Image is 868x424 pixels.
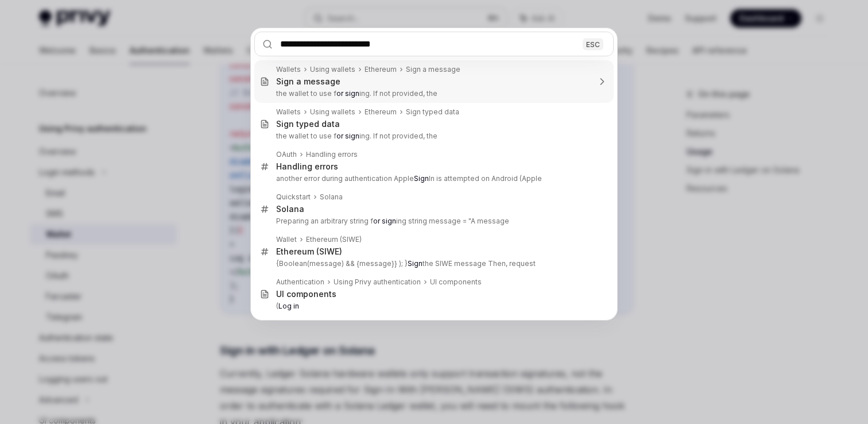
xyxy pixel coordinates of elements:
[336,89,359,98] b: or sign
[276,174,590,183] p: another error during authentication Apple In is attempted on Android (Apple
[276,161,338,172] div: Handling errors
[276,246,342,257] div: Ethereum (SIWE)
[430,277,482,287] div: UI components
[320,192,343,202] div: Solana
[276,107,301,117] div: Wallets
[310,65,355,74] div: Using wallets
[276,289,336,299] div: UI components
[336,132,359,140] b: or sign
[406,65,460,74] div: Sign a message
[276,192,311,202] div: Quickstart
[276,302,590,311] p: (
[276,277,324,287] div: Authentication
[276,132,590,141] p: the wallet to use f ing. If not provided, the
[276,235,297,244] div: Wallet
[276,89,590,98] p: the wallet to use f ing. If not provided, the
[334,277,421,287] div: Using Privy authentication
[276,204,304,214] div: Solana
[306,235,362,244] div: Ethereum (SIWE)
[310,107,355,117] div: Using wallets
[276,65,301,74] div: Wallets
[276,259,590,268] p: {Boolean(message) && {message}} ); } the SIWE message Then, request
[365,107,397,117] div: Ethereum
[276,76,340,87] div: Sign a message
[276,150,297,159] div: OAuth
[276,119,340,129] div: Sign typed data
[414,174,429,183] b: Sign
[278,302,299,310] b: Log in
[306,150,358,159] div: Handling errors
[365,65,397,74] div: Ethereum
[406,107,459,117] div: Sign typed data
[373,217,396,225] b: or sign
[408,259,423,268] b: Sign
[276,217,590,226] p: Preparing an arbitrary string f ing string message = "A message
[583,38,603,50] div: ESC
